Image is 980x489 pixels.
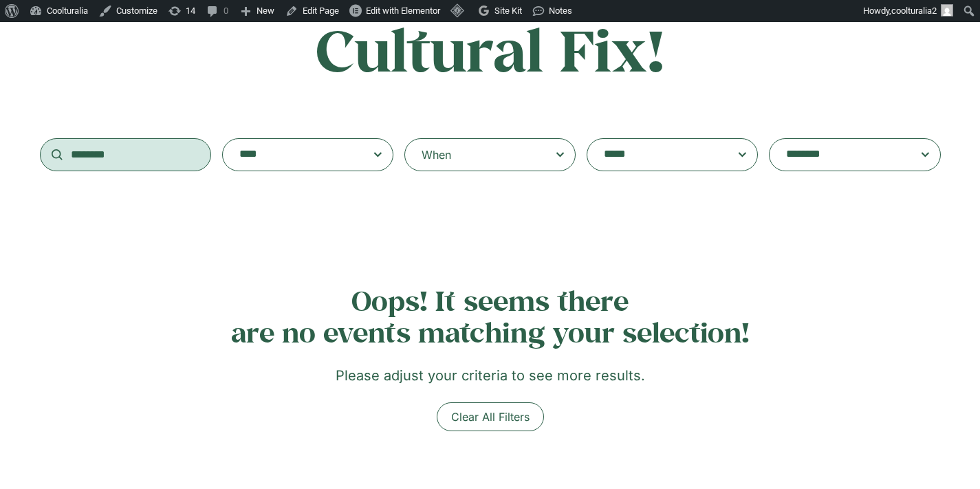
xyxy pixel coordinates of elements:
[40,365,941,386] p: Please adjust your criteria to see more results.
[437,402,544,431] a: Clear All Filters
[494,6,522,16] span: Site Kit
[891,6,937,16] span: coolturalia2
[239,145,349,164] textarea: Search
[451,409,530,425] span: Clear All Filters
[40,285,941,349] h2: Oops! It seems there are no events matching your selection!
[422,146,451,163] div: When
[604,145,714,164] textarea: Search
[786,145,896,164] textarea: Search
[366,6,440,16] span: Edit with Elementor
